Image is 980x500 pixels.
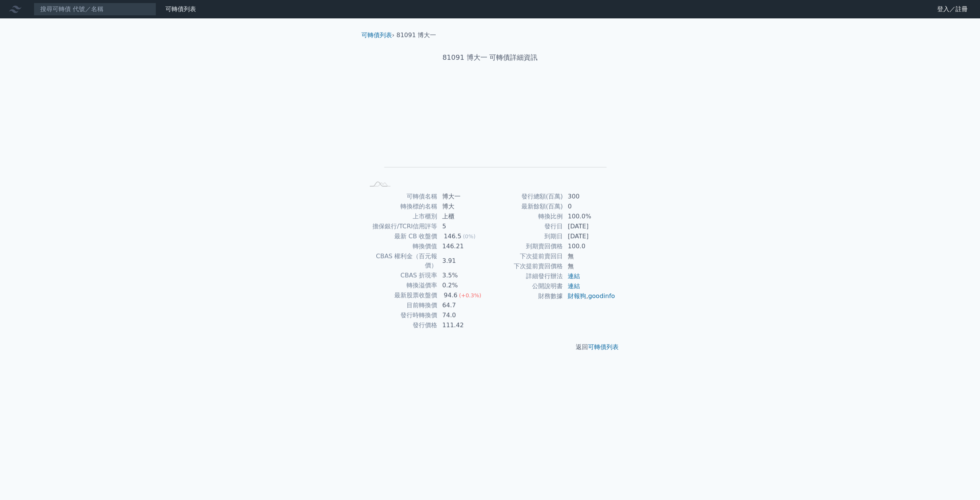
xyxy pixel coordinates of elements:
td: 發行日 [490,221,563,231]
td: 轉換價值 [364,241,438,251]
span: (0%) [463,233,475,239]
td: 發行價格 [364,320,438,330]
td: 無 [563,261,616,271]
div: 94.6 [442,291,459,300]
td: 下次提前賣回日 [490,251,563,261]
td: 146.21 [438,241,490,251]
a: 可轉債列表 [361,31,392,39]
td: CBAS 折現率 [364,270,438,280]
a: 登入／註冊 [931,3,974,15]
td: 轉換溢價率 [364,280,438,290]
a: goodinfo [588,292,615,300]
td: 無 [563,251,616,261]
td: 100.0 [563,241,616,251]
a: 連結 [568,272,580,280]
td: 公開說明書 [490,281,563,291]
span: (+0.3%) [459,292,481,298]
td: 發行總額(百萬) [490,192,563,202]
td: 5 [438,221,490,231]
td: 詳細發行辦法 [490,271,563,281]
g: Chart [377,87,607,179]
td: 74.0 [438,310,490,320]
td: 0.2% [438,280,490,290]
p: 返回 [355,343,625,352]
td: , [563,291,616,301]
td: 最新餘額(百萬) [490,202,563,211]
td: 3.5% [438,270,490,280]
td: [DATE] [563,231,616,241]
td: 上櫃 [438,211,490,221]
li: 81091 博大一 [397,31,436,40]
td: 300 [563,192,616,202]
a: 連結 [568,282,580,290]
td: 博大一 [438,192,490,202]
li: › [361,31,394,40]
td: 轉換標的名稱 [364,202,438,211]
td: 上市櫃別 [364,211,438,221]
td: 下次提前賣回價格 [490,261,563,271]
td: 博大 [438,202,490,211]
td: 100.0% [563,211,616,221]
td: 最新 CB 收盤價 [364,231,438,241]
a: 可轉債列表 [588,343,619,351]
td: 111.42 [438,320,490,330]
td: CBAS 權利金（百元報價） [364,251,438,270]
div: 146.5 [442,232,463,241]
td: 目前轉換價 [364,300,438,310]
td: 64.7 [438,300,490,310]
td: 擔保銀行/TCRI信用評等 [364,221,438,231]
input: 搜尋可轉債 代號／名稱 [34,3,156,16]
h1: 81091 博大一 可轉債詳細資訊 [355,52,625,63]
td: 轉換比例 [490,211,563,221]
td: 可轉債名稱 [364,192,438,202]
td: 發行時轉換價 [364,310,438,320]
a: 可轉債列表 [165,5,196,13]
td: [DATE] [563,221,616,231]
td: 3.91 [438,251,490,270]
td: 最新股票收盤價 [364,290,438,300]
td: 到期日 [490,231,563,241]
td: 0 [563,202,616,211]
td: 財務數據 [490,291,563,301]
td: 到期賣回價格 [490,241,563,251]
a: 財報狗 [568,292,586,300]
